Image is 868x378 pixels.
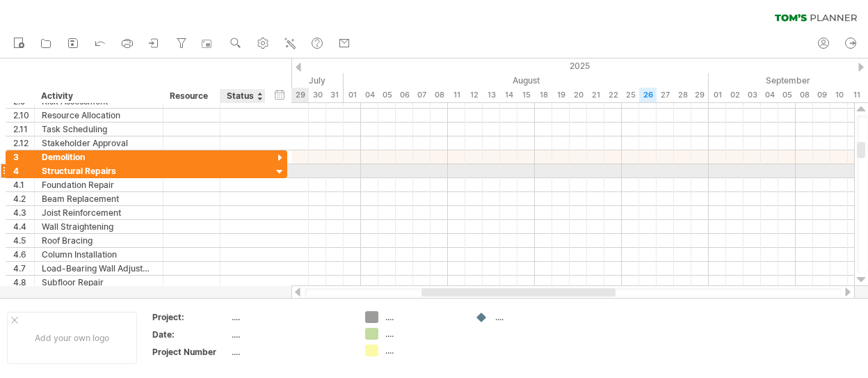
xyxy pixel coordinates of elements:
div: 2.11 [13,123,34,136]
div: Activity [41,89,155,103]
div: 4.8 [13,276,34,289]
div: Thursday, 11 September 2025 [848,88,865,102]
div: Monday, 1 September 2025 [709,88,726,102]
div: Tuesday, 9 September 2025 [813,88,830,102]
div: Friday, 29 August 2025 [691,88,709,102]
div: Thursday, 7 August 2025 [413,88,431,102]
div: Project: [152,311,229,323]
div: Structural Repairs [42,164,156,178]
div: Beam Replacement [42,192,156,205]
div: Task Scheduling [42,123,156,136]
div: .... [232,311,348,323]
div: Resource Allocation [42,109,156,122]
div: 4.5 [13,234,34,247]
div: Wednesday, 30 July 2025 [309,88,326,102]
div: Wednesday, 3 September 2025 [744,88,761,102]
div: Wall Straightening [42,220,156,233]
div: Monday, 25 August 2025 [622,88,639,102]
div: Monday, 18 August 2025 [535,88,552,102]
div: .... [385,328,461,340]
div: Friday, 22 August 2025 [604,88,622,102]
div: Roof Bracing [42,234,156,247]
div: 4.1 [13,178,34,191]
div: Monday, 4 August 2025 [361,88,378,102]
div: Wednesday, 13 August 2025 [483,88,500,102]
div: Thursday, 31 July 2025 [326,88,344,102]
div: Tuesday, 29 July 2025 [291,88,309,102]
div: Tuesday, 5 August 2025 [378,88,396,102]
div: Tuesday, 12 August 2025 [465,88,483,102]
div: Monday, 8 September 2025 [796,88,813,102]
div: Thursday, 4 September 2025 [761,88,778,102]
div: Tuesday, 26 August 2025 [639,88,657,102]
div: Wednesday, 6 August 2025 [396,88,413,102]
div: Tuesday, 19 August 2025 [552,88,570,102]
div: Foundation Repair [42,178,156,191]
div: Resource [170,89,212,103]
div: 4.2 [13,192,34,205]
div: August 2025 [344,73,709,88]
div: .... [385,311,461,323]
div: Joist Reinforcement [42,206,156,219]
div: 4.3 [13,206,34,219]
div: Friday, 8 August 2025 [431,88,448,102]
div: Load-Bearing Wall Adjustment [42,262,156,275]
div: Thursday, 14 August 2025 [500,88,517,102]
div: Date: [152,329,229,340]
div: Wednesday, 10 September 2025 [830,88,848,102]
div: 3 [13,150,34,164]
div: Friday, 5 September 2025 [778,88,796,102]
div: Tuesday, 2 September 2025 [726,88,744,102]
div: Monday, 11 August 2025 [448,88,465,102]
div: Thursday, 28 August 2025 [674,88,691,102]
div: 2.12 [13,136,34,150]
div: 4.4 [13,220,34,233]
div: Thursday, 21 August 2025 [587,88,604,102]
div: 4.7 [13,262,34,275]
div: .... [232,346,348,358]
div: Subfloor Repair [42,276,156,289]
div: Project Number [152,346,229,358]
div: Friday, 15 August 2025 [517,88,535,102]
div: Demolition [42,150,156,164]
div: Friday, 1 August 2025 [344,88,361,102]
div: 4 [13,164,34,178]
div: .... [232,329,348,340]
div: Wednesday, 27 August 2025 [657,88,674,102]
div: Column Installation [42,248,156,261]
div: Status [227,89,257,103]
div: .... [385,345,461,356]
div: Stakeholder Approval [42,136,156,150]
div: Wednesday, 20 August 2025 [570,88,587,102]
div: Add your own logo [7,312,137,364]
div: .... [495,311,571,323]
div: 2.10 [13,109,34,122]
div: 4.6 [13,248,34,261]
